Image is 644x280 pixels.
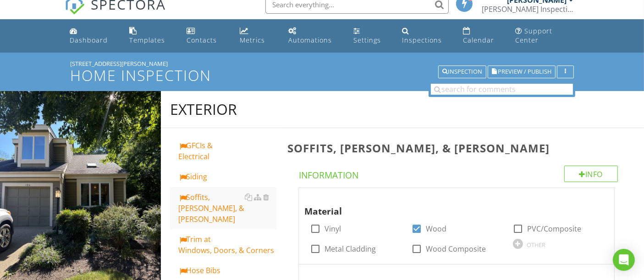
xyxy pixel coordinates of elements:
div: Settings [353,36,381,44]
div: Hose Bibs [178,265,276,276]
a: Dashboard [66,23,119,49]
a: Preview / Publish [488,67,556,75]
div: Open Intercom Messenger [613,249,635,271]
a: Support Center [512,23,578,49]
input: search for comments [431,84,573,95]
label: Wood Composite [426,244,486,253]
div: Info [564,166,618,182]
button: Inspection [438,65,486,78]
a: Templates [126,23,176,49]
div: Dashboard [70,36,108,44]
div: Siding [178,171,276,182]
label: Wood [426,224,446,233]
div: Melton Inspection Services [482,5,574,14]
label: PVC/Composite [528,224,582,233]
label: Vinyl [325,224,341,233]
div: Contacts [187,36,217,44]
a: Inspection [438,67,486,75]
div: Support Center [516,27,553,44]
div: Trim at Windows, Doors, & Corners [178,234,276,256]
div: Automations [288,36,332,44]
button: Preview / Publish [488,65,556,78]
div: [STREET_ADDRESS][PERSON_NAME] [70,60,573,67]
div: Soffits, [PERSON_NAME], & [PERSON_NAME] [178,192,276,225]
a: Metrics [236,23,277,49]
span: Preview / Publish [498,69,551,75]
div: Inspections [402,36,442,44]
div: Templates [129,36,165,44]
a: Calendar [459,23,505,49]
div: GFCIs & Electrical [178,140,276,162]
a: Inspections [398,23,452,49]
a: Contacts [183,23,229,49]
h4: Information [299,166,618,181]
label: Metal Cladding [325,244,376,253]
div: Exterior [170,100,237,118]
h1: Home Inspection [70,67,573,83]
a: Settings [350,23,391,49]
h3: Soffits, [PERSON_NAME], & [PERSON_NAME] [287,142,629,154]
div: Inspection [442,69,482,75]
div: Calendar [463,36,494,44]
a: Automations (Basic) [285,23,342,49]
div: Metrics [240,36,265,44]
a: SPECTORA [65,2,166,22]
div: Material [304,192,594,218]
div: OTHER [527,241,546,248]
